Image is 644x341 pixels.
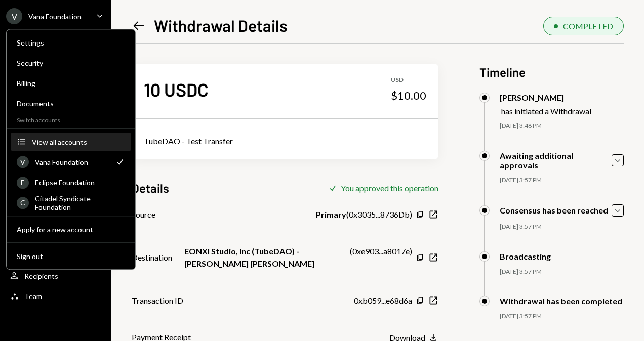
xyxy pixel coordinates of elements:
div: Vana Foundation [28,12,82,21]
div: Apply for a new account [17,225,125,234]
div: Team [24,292,42,301]
div: Source [132,208,155,221]
b: Primary [316,208,346,221]
div: TubeDAO - Test Transfer [144,135,426,147]
div: has initiated a Withdrawal [501,106,591,116]
div: [DATE] 3:57 PM [500,312,624,321]
div: Vana Foundation [35,158,109,166]
div: View all accounts [32,138,125,146]
a: Settings [11,33,131,52]
div: Security [17,59,125,67]
div: Sign out [17,252,125,261]
a: Team [6,287,105,305]
div: Documents [17,99,125,108]
a: Security [11,54,131,72]
div: Recipients [24,272,58,280]
a: Recipients [6,267,105,285]
div: E [17,177,29,189]
a: EEclipse Foundation [11,173,131,191]
div: Withdrawal has been completed [500,296,622,306]
div: Settings [17,38,125,47]
h3: Details [132,180,169,196]
div: USD [391,76,426,84]
b: EONXI Studio, Inc (TubeDAO) - [PERSON_NAME] [PERSON_NAME] [184,245,350,270]
div: $10.00 [391,89,426,103]
div: ( 0xe903...a8017e ) [184,245,412,270]
div: V [6,8,22,24]
a: Documents [11,94,131,112]
div: Destination [132,251,172,264]
div: Awaiting additional approvals [500,151,612,170]
a: CCitadel Syndicate Foundation [11,193,131,211]
div: ( 0x3035...8736Db ) [316,208,412,221]
button: View all accounts [11,133,131,151]
a: Billing [11,74,131,92]
h1: Withdrawal Details [154,15,288,35]
div: [DATE] 3:57 PM [500,176,624,185]
div: 10 USDC [144,78,209,101]
div: [DATE] 3:48 PM [500,122,624,131]
div: Citadel Syndicate Foundation [35,194,125,211]
div: C [17,197,29,209]
h3: Timeline [479,64,624,80]
div: Consensus has been reached [500,205,608,215]
div: Broadcasting [500,251,551,261]
div: [DATE] 3:57 PM [500,268,624,276]
div: Switch accounts [7,114,135,124]
div: COMPLETED [563,21,613,31]
div: V [17,156,29,168]
div: Transaction ID [132,294,183,307]
div: 0xb059...e68d6a [354,294,412,307]
div: You approved this operation [341,183,438,193]
div: [DATE] 3:57 PM [500,223,624,231]
div: [PERSON_NAME] [500,93,591,102]
div: Eclipse Foundation [35,178,125,187]
button: Apply for a new account [11,221,131,239]
button: Sign out [11,247,131,266]
div: Billing [17,79,125,88]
